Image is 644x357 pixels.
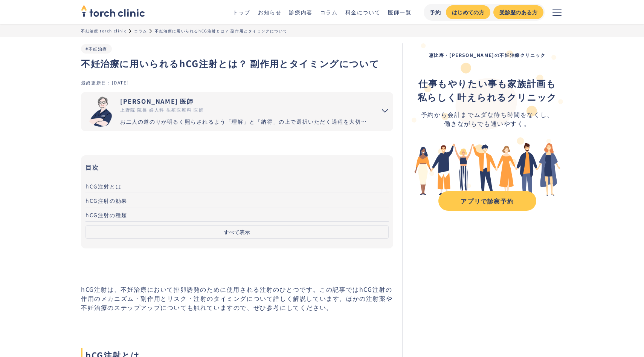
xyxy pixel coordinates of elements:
h1: 不妊治療に用いられるhCG注射とは？ 副作用とタイミングについて [81,57,393,70]
a: コラム [134,28,147,34]
span: hCG注射の種類 [85,211,127,219]
div: [PERSON_NAME] 医師 [120,97,371,106]
h3: 目次 [85,161,389,173]
a: コラム [320,8,338,16]
summary: 市山 卓彦 [PERSON_NAME] 医師 上野院 院長 婦人科 生殖医療科 医師 お二人の道のりが明るく照らされるよう「理解」と「納得」の上で選択いただく過程を大切にしています。エビデンスに... [81,92,393,131]
a: はじめての方 [446,5,490,19]
strong: 仕事もやりたい事も家族計画も [418,77,556,90]
ul: パンくずリスト [81,28,563,34]
a: hCG注射とは [85,179,389,193]
div: 最終更新日： [81,79,112,86]
img: torch clinic [81,2,145,19]
a: 不妊治療 torch clinic [81,28,127,34]
a: hCG注射の効果 [85,193,389,207]
div: 予約 [430,8,441,16]
div: 不妊治療に用いられるhCG注射とは？ 副作用とタイミングについて [155,28,287,34]
a: 料金について [345,8,381,16]
div: アプリで診察予約 [445,196,530,205]
div: 予約から会計までムダな待ち時間をなくし、 働きながらでも通いやすく。 [418,110,557,128]
div: 上野院 院長 婦人科 生殖医療科 医師 [120,106,371,113]
span: hCG注射とは [85,182,121,190]
a: [PERSON_NAME] 医師 上野院 院長 婦人科 生殖医療科 医師 お二人の道のりが明るく照らされるよう「理解」と「納得」の上で選択いただく過程を大切にしています。エビデンスに基づいた高水... [81,92,371,131]
a: 受診歴のある方 [493,5,543,19]
div: [DATE] [112,79,129,86]
div: 受診歴のある方 [499,8,537,16]
a: お知らせ [258,8,281,16]
span: hCG注射の効果 [85,197,127,204]
div: ‍ ‍ [418,77,557,104]
a: トップ [233,8,250,16]
strong: 恵比寿・[PERSON_NAME]の不妊治療クリニック [429,52,546,58]
p: hCG注射は、不妊治療において排卵誘発のために使用される注射のひとつです。この記事ではhCG注射の作用のメカニズム・副作用とリスク・注射のタイミングについて詳しく解説しています。ほかの注射薬や不... [81,285,393,312]
strong: 私らしく叶えられるクリニック [418,90,557,103]
a: アプリで診察予約 [438,191,536,211]
a: hCG注射の種類 [85,207,389,222]
a: 診療内容 [289,8,312,16]
img: 市山 卓彦 [85,97,116,127]
a: home [81,5,145,19]
a: 医師一覧 [388,8,411,16]
a: #不妊治療 [85,46,107,52]
div: はじめての方 [452,8,484,16]
div: お二人の道のりが明るく照らされるよう「理解」と「納得」の上で選択いただく過程を大切にしています。エビデンスに基づいた高水準の医療提供により「幸せな家族計画の実現」をお手伝いさせていただきます。 [120,118,371,126]
button: すべて表示 [85,225,389,239]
